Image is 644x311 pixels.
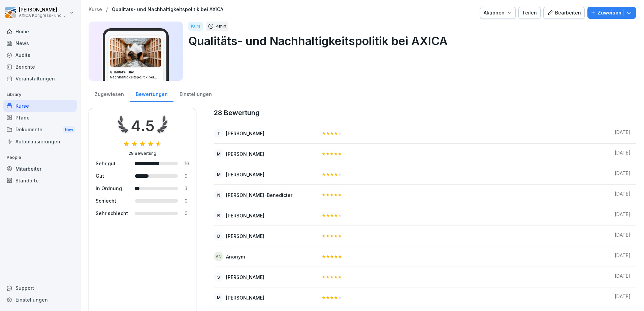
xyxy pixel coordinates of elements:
[89,7,102,12] a: Kurse
[3,61,77,73] a: Berichte
[3,100,77,112] a: Kurse
[96,197,128,204] div: Schlecht
[596,185,636,205] td: [DATE]
[226,294,264,301] div: [PERSON_NAME]
[596,205,636,226] td: [DATE]
[185,210,189,217] div: 0
[226,192,292,199] div: [PERSON_NAME]-Benedicter
[596,226,636,246] td: [DATE]
[226,212,264,219] div: [PERSON_NAME]
[226,171,264,178] div: [PERSON_NAME]
[89,85,130,102] a: Zugewiesen
[185,172,189,179] div: 9
[587,7,636,19] button: Zuweisen
[3,124,77,136] div: Dokumente
[216,23,226,30] p: 4 min
[596,287,636,308] td: [DATE]
[3,163,77,175] a: Mitarbeiter
[3,89,77,100] p: Library
[131,115,155,137] div: 4.5
[185,185,189,192] div: 3
[226,253,245,260] div: Anonym
[543,7,585,19] button: Bearbeiten
[598,9,621,16] p: Zuweisen
[96,210,128,217] div: Sehr schlecht
[480,7,516,19] button: Aktionen
[214,252,223,261] div: An
[188,32,631,49] p: Qualitäts- und Nachhaltigkeitspolitik bei AXICA
[596,246,636,267] td: [DATE]
[110,38,161,67] img: r1d5yf18y2brqtocaitpazkm.png
[96,172,128,179] div: Gut
[596,267,636,287] td: [DATE]
[3,136,77,147] a: Automatisierungen
[112,7,223,12] a: Qualitäts- und Nachhaltigkeitspolitik bei AXICA
[3,37,77,49] a: News
[3,49,77,61] a: Audits
[3,282,77,294] div: Support
[596,123,636,144] td: [DATE]
[214,231,223,241] div: D
[188,22,203,31] div: Kurs
[214,272,223,282] div: S
[3,124,77,136] a: DokumenteNew
[3,26,77,37] a: Home
[185,160,189,167] div: 16
[518,7,541,19] button: Teilen
[130,85,173,102] a: Bewertungen
[596,164,636,185] td: [DATE]
[214,170,223,179] div: M
[129,150,156,157] div: 28 Bewertung
[173,85,218,102] a: Einstellungen
[63,126,75,134] div: New
[226,130,264,137] div: [PERSON_NAME]
[522,9,537,16] div: Teilen
[214,190,223,200] div: N
[547,9,581,16] div: Bearbeiten
[96,185,128,192] div: In Ordnung
[596,144,636,164] td: [DATE]
[214,108,636,118] caption: 28 Bewertung
[3,112,77,124] a: Pfade
[226,150,264,158] div: [PERSON_NAME]
[214,293,223,302] div: M
[3,152,77,163] p: People
[226,233,264,240] div: [PERSON_NAME]
[96,160,128,167] div: Sehr gut
[19,7,68,13] p: [PERSON_NAME]
[226,274,264,281] div: [PERSON_NAME]
[214,211,223,220] div: R
[185,197,189,204] div: 0
[106,7,108,12] p: /
[3,294,77,306] a: Einstellungen
[214,129,223,138] div: T
[19,13,68,18] p: AXICA Kongress- und Tagungszentrum Pariser Platz 3 GmbH
[3,175,77,186] a: Standorte
[484,9,512,16] div: Aktionen
[110,70,162,80] h3: Qualitäts- und Nachhaltigkeitspolitik bei AXICA
[3,73,77,84] a: Veranstaltungen
[214,149,223,159] div: M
